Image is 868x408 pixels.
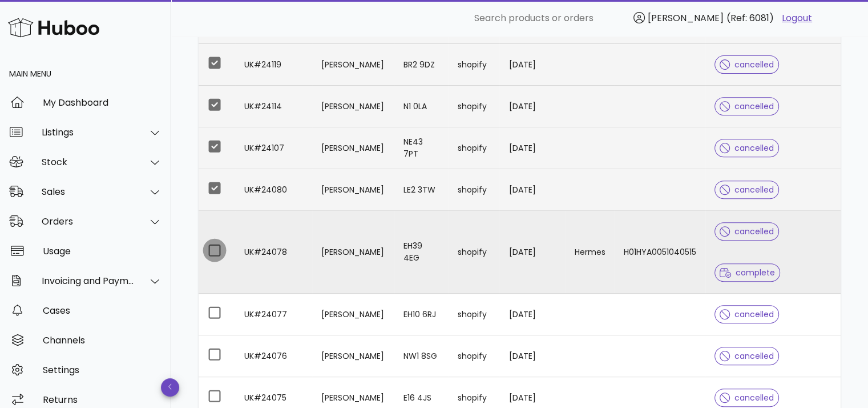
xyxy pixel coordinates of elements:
[312,86,394,127] td: [PERSON_NAME]
[43,394,162,405] div: Returns
[448,86,499,127] td: shopify
[43,97,162,108] div: My Dashboard
[499,335,566,377] td: [DATE]
[42,216,135,227] div: Orders
[394,211,448,294] td: EH39 4EG
[42,157,135,167] div: Stock
[448,169,499,211] td: shopify
[312,294,394,335] td: [PERSON_NAME]
[235,44,312,86] td: UK#24119
[8,15,99,40] img: Huboo Logo
[720,310,774,318] span: cancelled
[312,169,394,211] td: [PERSON_NAME]
[720,144,774,152] span: cancelled
[235,127,312,169] td: UK#24107
[720,186,774,194] span: cancelled
[615,211,705,294] td: H01HYA0051040515
[312,127,394,169] td: [PERSON_NAME]
[43,246,162,257] div: Usage
[394,294,448,335] td: EH10 6RJ
[720,269,775,277] span: complete
[394,335,448,377] td: NW1 8SG
[499,127,566,169] td: [DATE]
[566,211,615,294] td: Hermes
[235,86,312,127] td: UK#24114
[43,305,162,316] div: Cases
[726,11,774,25] span: (Ref: 6081)
[782,11,812,25] a: Logout
[394,86,448,127] td: N1 0LA
[448,294,499,335] td: shopify
[499,86,566,127] td: [DATE]
[448,127,499,169] td: shopify
[235,335,312,377] td: UK#24076
[720,61,774,69] span: cancelled
[499,169,566,211] td: [DATE]
[394,169,448,211] td: LE2 3TW
[42,275,135,286] div: Invoicing and Payments
[720,352,774,360] span: cancelled
[235,169,312,211] td: UK#24080
[394,127,448,169] td: NE43 7PT
[312,335,394,377] td: [PERSON_NAME]
[42,127,135,138] div: Listings
[720,102,774,110] span: cancelled
[312,44,394,86] td: [PERSON_NAME]
[720,394,774,402] span: cancelled
[499,44,566,86] td: [DATE]
[448,44,499,86] td: shopify
[235,211,312,294] td: UK#24078
[312,211,394,294] td: [PERSON_NAME]
[394,44,448,86] td: BR2 9DZ
[720,227,774,235] span: cancelled
[235,294,312,335] td: UK#24077
[499,211,566,294] td: [DATE]
[42,186,135,197] div: Sales
[648,11,724,25] span: [PERSON_NAME]
[43,335,162,346] div: Channels
[499,294,566,335] td: [DATE]
[448,211,499,294] td: shopify
[43,365,162,375] div: Settings
[448,335,499,377] td: shopify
